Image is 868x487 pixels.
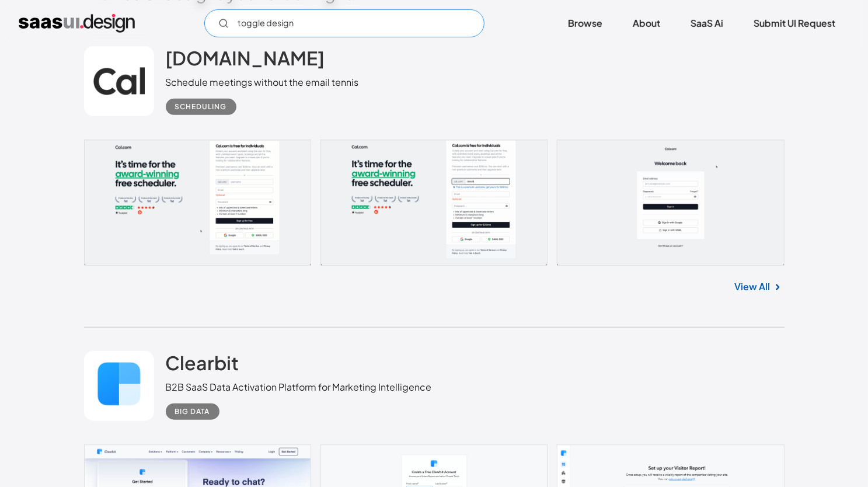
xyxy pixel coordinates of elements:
[204,9,484,37] input: Search UI designs you're looking for...
[166,46,325,75] a: [DOMAIN_NAME]
[166,380,432,394] div: B2B SaaS Data Activation Platform for Marketing Intelligence
[166,46,325,69] h2: [DOMAIN_NAME]
[19,14,135,33] a: home
[175,405,210,419] div: Big Data
[166,351,239,380] a: Clearbit
[166,351,239,374] h2: Clearbit
[554,11,616,36] a: Browse
[740,11,849,36] a: Submit UI Request
[166,75,359,89] div: Schedule meetings without the email tennis
[677,11,737,36] a: SaaS Ai
[619,11,674,36] a: About
[175,100,227,114] div: Scheduling
[735,280,771,294] a: View All
[204,9,484,37] form: Email Form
